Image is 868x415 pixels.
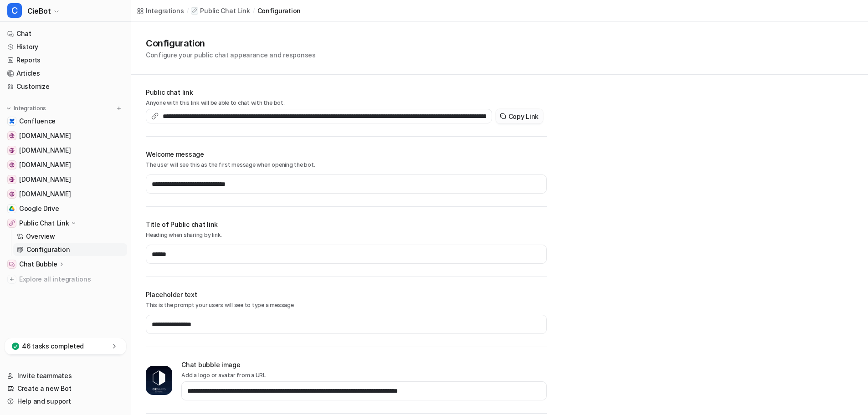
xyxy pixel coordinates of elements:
span: [DOMAIN_NAME] [19,190,71,199]
img: Chat Bubble [9,261,15,267]
img: cieblink.com [9,148,15,153]
a: configuration [257,6,301,15]
p: Overview [26,232,55,241]
img: cienapps.com [9,133,15,138]
span: Google Drive [19,204,59,213]
h1: Configuration [146,36,316,50]
a: Help and support [4,395,127,408]
div: Integrations [146,6,184,15]
img: Google Drive [9,206,15,211]
img: software.ciemetric.com [9,191,15,197]
a: Google DriveGoogle Drive [4,202,127,215]
span: C [7,3,22,18]
span: Explore all integrations [19,272,123,287]
a: History [4,41,127,53]
img: ciemetric.com [9,177,15,182]
p: Integrations [14,105,46,112]
img: chat [146,366,172,395]
p: Configuration [26,245,70,254]
p: Heading when sharing by link. [146,231,547,239]
span: [DOMAIN_NAME] [19,131,71,140]
span: / [187,7,189,15]
p: Configure your public chat appearance and responses [146,50,316,60]
p: Chat Bubble [19,260,57,269]
a: Chat [4,27,127,40]
span: [DOMAIN_NAME] [19,160,71,169]
a: Customize [4,80,127,93]
a: Invite teammates [4,369,127,382]
img: expand menu [5,105,12,112]
span: [DOMAIN_NAME] [19,175,71,184]
img: app.cieblink.com [9,162,15,168]
a: Explore all integrations [4,273,127,286]
a: Articles [4,67,127,80]
a: ConfluenceConfluence [4,115,127,128]
img: Public Chat Link [9,220,15,226]
h2: Title of Public chat link [146,220,547,229]
p: Public Chat Link [200,6,250,15]
a: ciemetric.com[DOMAIN_NAME] [4,173,127,186]
h2: Placeholder text [146,290,547,299]
img: menu_add.svg [116,105,122,112]
a: Configuration [13,243,127,256]
p: 46 tasks completed [22,342,84,351]
p: Anyone with this link will be able to chat with the bot. [146,99,547,107]
p: This is the prompt your users will see to type a message [146,301,547,309]
a: Reports [4,54,127,67]
a: cieblink.com[DOMAIN_NAME] [4,144,127,157]
a: Create a new Bot [4,382,127,395]
span: / [253,7,255,15]
h2: Public chat link [146,87,547,97]
p: The user will see this as the first message when opening the bot. [146,161,547,169]
a: software.ciemetric.com[DOMAIN_NAME] [4,188,127,200]
p: Public Chat Link [19,219,69,228]
span: CieBot [27,5,51,17]
img: Confluence [9,118,15,124]
img: explore all integrations [7,275,16,284]
button: Copy Link [496,109,543,123]
button: Integrations [4,104,49,113]
h2: Welcome message [146,149,547,159]
p: Add a logo or avatar from a URL [181,371,547,379]
a: Integrations [137,6,184,15]
a: Overview [13,230,127,243]
a: cienapps.com[DOMAIN_NAME] [4,129,127,142]
h2: Chat bubble image [181,360,547,369]
a: app.cieblink.com[DOMAIN_NAME] [4,159,127,171]
span: [DOMAIN_NAME] [19,146,71,155]
span: Confluence [19,117,56,126]
a: Public Chat Link [191,6,250,15]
